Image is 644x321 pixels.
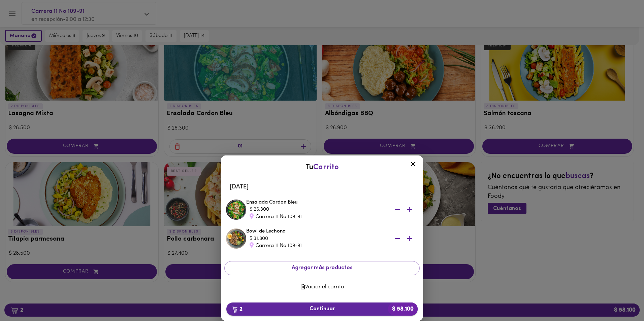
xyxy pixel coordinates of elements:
[250,206,384,213] div: $ 26.300
[232,306,412,312] span: Continuar
[388,302,418,316] b: $ 58.100
[250,242,384,249] div: Carrera 11 No 109-91
[226,228,246,249] img: Bowl de Lechona
[224,261,420,275] button: Agregar más productos
[228,305,247,314] b: 2
[224,281,420,294] button: Vaciar el carrito
[246,199,418,220] div: Ensalada Cordon Bleu
[250,213,384,220] div: Carrera 11 No 109-91
[226,302,418,316] button: 2Continuar$ 58.100
[230,284,414,290] span: Vaciar el carrito
[228,162,416,173] div: Tu
[226,200,246,220] img: Ensalada Cordon Bleu
[230,265,414,271] span: Agregar más productos
[224,179,420,195] li: [DATE]
[250,235,384,242] div: $ 31.800
[246,228,418,249] div: Bowl de Lechona
[232,306,237,313] img: cart.png
[313,164,339,171] span: Carrito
